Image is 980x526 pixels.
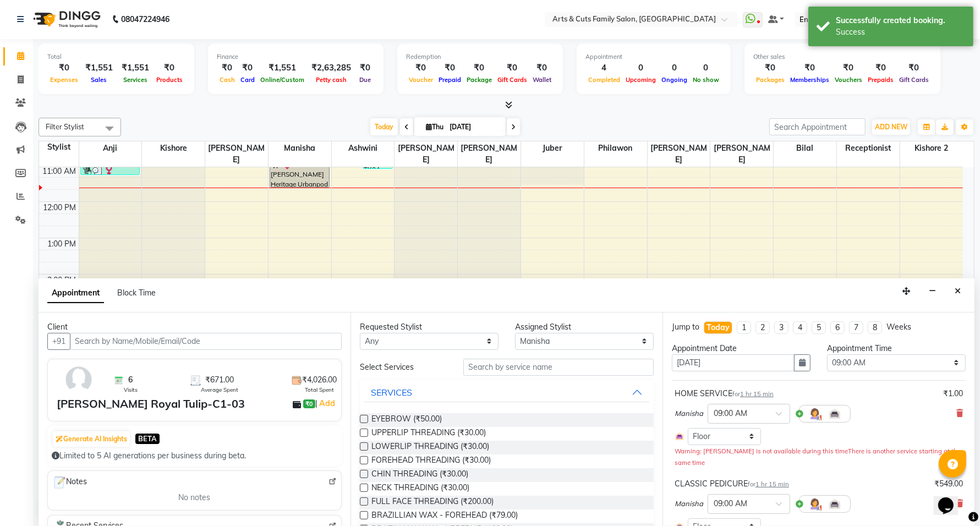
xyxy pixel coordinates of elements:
div: Stylist [39,141,79,153]
span: EYEBROW (₹50.00) [371,413,442,427]
small: Warning: [PERSON_NAME] is not available during this time [675,447,848,455]
span: Completed [585,76,623,84]
span: Products [154,76,185,84]
button: Generate AI Insights [53,431,130,447]
span: CHIN THREADING (₹30.00) [371,468,468,482]
div: Weeks [886,321,911,333]
span: Voucher [406,76,436,84]
div: ₹0 [832,62,865,74]
small: for [748,480,789,488]
div: ₹1,551 [81,62,117,74]
div: 1:00 PM [46,238,79,250]
span: Gift Cards [896,76,932,84]
li: 7 [849,321,863,334]
span: Today [370,118,398,135]
span: Gift Cards [495,76,530,84]
span: ₹671.00 [205,374,234,386]
div: ₹549.00 [934,478,963,490]
li: 2 [755,321,770,334]
span: Services [121,76,150,84]
img: Interior.png [828,497,841,511]
div: ₹0 [753,62,787,74]
input: Search Appointment [769,118,866,135]
div: ₹0 [154,62,185,74]
li: 1 [737,321,751,334]
button: ADD NEW [872,119,910,135]
span: Due [357,76,374,84]
div: Jump to [672,321,699,333]
span: Vouchers [832,76,865,84]
img: Hairdresser.png [808,497,822,511]
div: Other sales [753,52,932,62]
input: Search by service name [463,359,654,376]
span: Sales [89,76,110,84]
div: ₹0 [238,62,258,74]
button: +91 [47,333,70,350]
span: Online/Custom [258,76,307,84]
div: Total [47,52,185,62]
div: ₹0 [47,62,81,74]
span: 1 hr 15 min [740,390,774,398]
img: Interior.png [828,407,841,420]
span: Expenses [47,76,81,84]
span: | [315,397,337,410]
span: Bilal [774,141,836,155]
div: Appointment Date [672,343,811,354]
iframe: chat widget [934,482,969,515]
span: Ongoing [659,76,690,84]
div: ₹1,551 [117,62,154,74]
input: 2025-09-04 [446,119,501,135]
div: ₹1.00 [943,388,963,399]
span: Philawon [584,141,647,155]
span: Juber [521,141,584,155]
div: ₹0 [865,62,896,74]
span: Wallet [530,76,554,84]
small: for [732,390,774,398]
div: ₹2,63,285 [307,62,355,74]
button: SERVICES [364,382,649,402]
span: No notes [178,492,210,503]
span: Anji [79,141,142,155]
div: HOME SERVICE [675,388,774,399]
div: 2:00 PM [46,275,79,286]
span: [PERSON_NAME] [710,141,773,167]
img: Hairdresser.png [808,407,822,420]
span: Manisha [269,141,331,155]
div: ₹0 [436,62,464,74]
div: ₹1,551 [258,62,307,74]
div: Appointment [585,52,722,62]
span: ₹4,026.00 [302,374,337,386]
span: Average Spent [201,386,238,394]
span: UPPERLIP THREADING (₹30.00) [371,427,486,441]
div: [PERSON_NAME] Royal Tulip-C1-03 [57,396,245,412]
span: No show [690,76,722,84]
span: Notes [52,475,87,490]
div: ₹0 [896,62,932,74]
span: Ashwini [332,141,395,155]
div: Today [707,322,730,333]
div: ₹0 [495,62,530,74]
span: Upcoming [623,76,659,84]
div: Limited to 5 AI generations per business during beta. [52,450,337,462]
li: 6 [830,321,845,334]
span: Filter Stylist [46,122,84,131]
div: 12:00 PM [41,202,79,213]
div: Assigned Stylist [515,321,654,333]
span: Memberships [787,76,832,84]
div: [PERSON_NAME] Heritage Urbanpod 117/118, TK01, 10:45 AM-11:35 AM, EYEBROW,UPPERLIP THREADING,INST... [270,158,329,187]
span: Packages [753,76,787,84]
span: [PERSON_NAME] [458,141,521,167]
div: 4 [585,62,623,74]
span: Petty cash [313,76,349,84]
span: Block Time [117,288,156,298]
span: Cash [217,76,238,84]
div: ₹0 [530,62,554,74]
div: Redemption [406,52,554,62]
img: Interior.png [675,431,685,441]
span: [PERSON_NAME] [205,141,268,167]
span: BETA [135,434,160,444]
div: ₹0 [217,62,238,74]
span: Thu [423,123,446,131]
li: 8 [868,321,882,334]
button: Close [950,283,966,300]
